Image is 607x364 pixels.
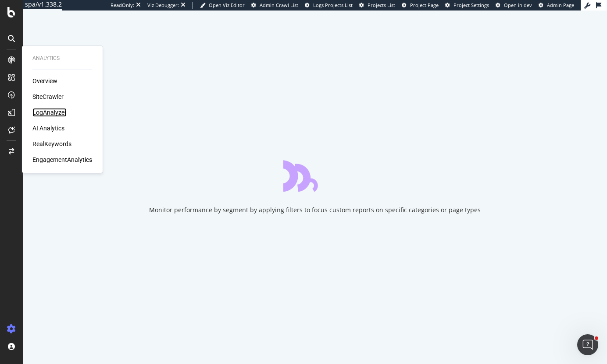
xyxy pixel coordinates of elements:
a: EngagementAnalytics [32,155,92,164]
span: Admin Crawl List [260,2,298,8]
div: animation [283,160,346,192]
a: Open in dev [496,2,532,9]
a: SiteCrawler [32,92,64,101]
div: Viz Debugger: [147,2,179,9]
a: Project Page [402,2,439,9]
span: Open Viz Editor [209,2,245,8]
span: Admin Page [547,2,574,8]
a: LogAnalyzer [32,108,67,117]
a: Admin Crawl List [251,2,298,9]
a: AI Analytics [32,124,64,133]
div: ReadOnly: [111,2,134,9]
a: Overview [32,77,57,85]
a: Admin Page [539,2,574,9]
span: Projects List [368,2,395,8]
a: Project Settings [445,2,489,9]
a: Logs Projects List [305,2,353,9]
div: Analytics [32,55,92,62]
span: Project Page [410,2,439,8]
a: RealKeywords [32,140,71,148]
a: Open Viz Editor [200,2,245,9]
iframe: Intercom live chat [577,334,598,355]
a: Projects List [359,2,395,9]
span: Project Settings [453,2,489,8]
div: Monitor performance by segment by applying filters to focus custom reports on specific categories... [149,206,481,214]
span: Open in dev [504,2,532,8]
span: Logs Projects List [313,2,353,8]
